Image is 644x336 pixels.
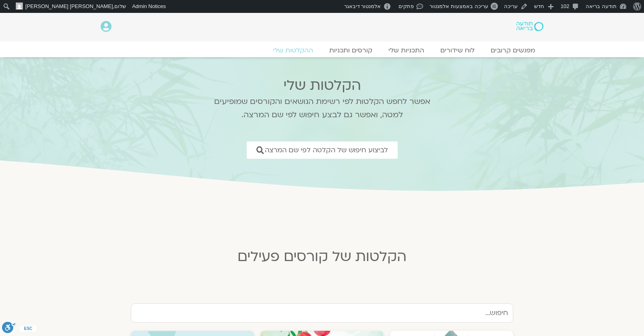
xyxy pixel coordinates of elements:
h2: הקלטות של קורסים פעילים [125,249,519,265]
p: אפשר לחפש הקלטות לפי רשימת הנושאים והקורסים שמופיעים למטה, ואפשר גם לבצע חיפוש לפי שם המרצה. [203,95,441,122]
a: ההקלטות שלי [265,46,321,54]
span: עריכה באמצעות אלמנטור [429,3,488,9]
a: התכניות שלי [380,46,432,54]
a: מפגשים קרובים [483,46,543,54]
a: לביצוע חיפוש של הקלטה לפי שם המרצה [247,141,398,159]
input: חיפוש... [131,303,513,323]
h2: הקלטות שלי [203,77,441,93]
a: לוח שידורים [432,46,483,54]
span: לביצוע חיפוש של הקלטה לפי שם המרצה [265,146,388,154]
span: [PERSON_NAME] [PERSON_NAME] [25,3,113,9]
a: קורסים ותכניות [321,46,380,54]
nav: Menu [101,46,543,54]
